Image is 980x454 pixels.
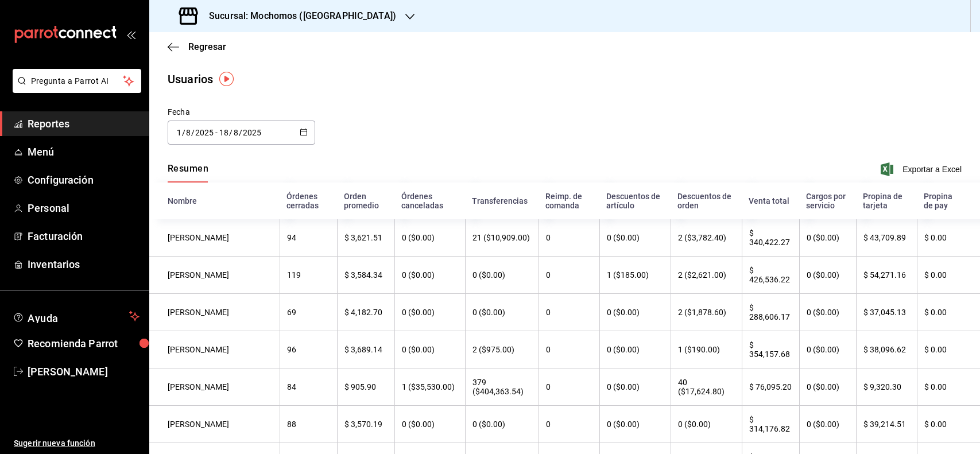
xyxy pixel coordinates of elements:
th: 0 ($0.00) [599,219,671,257]
th: Órdenes cerradas [280,183,337,219]
span: Recomienda Parrot [28,336,140,351]
th: 119 [280,257,337,294]
div: navigation tabs [168,163,208,183]
th: 40 ($17,624.80) [671,368,742,406]
th: 0 [539,406,599,443]
img: Tooltip marker [219,72,234,86]
th: Orden promedio [337,183,394,219]
th: $ 0.00 [917,331,980,368]
th: Descuentos de artículo [599,183,671,219]
th: Nombre [149,183,280,219]
th: 0 ($0.00) [394,257,465,294]
th: Transferencias [465,183,539,219]
th: $ 0.00 [917,368,980,406]
button: open_drawer_menu [126,30,135,39]
th: 88 [280,406,337,443]
th: $ 3,621.51 [337,219,394,257]
button: Pregunta a Parrot AI [13,69,141,93]
th: [PERSON_NAME] [149,331,280,368]
th: Reimp. de comanda [539,183,599,219]
th: 69 [280,294,337,331]
th: 1 ($185.00) [599,257,671,294]
th: 0 ($0.00) [799,294,856,331]
th: $ 38,096.62 [856,331,917,368]
th: [PERSON_NAME] [149,257,280,294]
th: $ 3,570.19 [337,406,394,443]
button: Resumen [168,163,208,183]
th: $ 43,709.89 [856,219,917,257]
input: Day [176,128,182,137]
th: 0 ($0.00) [799,257,856,294]
input: Month [233,128,239,137]
th: $ 288,606.17 [742,294,799,331]
th: [PERSON_NAME] [149,406,280,443]
th: [PERSON_NAME] [149,219,280,257]
th: 0 ($0.00) [394,294,465,331]
th: 2 ($3,782.40) [671,219,742,257]
th: 0 ($0.00) [799,406,856,443]
input: Month [185,128,191,137]
input: Day [219,128,229,137]
th: Descuentos de orden [671,183,742,219]
th: 0 ($0.00) [671,406,742,443]
button: Regresar [168,41,226,52]
span: / [239,128,242,137]
th: $ 3,689.14 [337,331,394,368]
th: 0 ($0.00) [394,331,465,368]
span: Facturación [28,228,140,244]
input: Year [242,128,262,137]
th: 1 ($35,530.00) [394,368,465,406]
span: - [215,128,218,137]
th: [PERSON_NAME] [149,368,280,406]
span: Inventarios [28,257,140,272]
th: Propina de tarjeta [856,183,917,219]
th: Cargos por servicio [799,183,856,219]
th: 21 ($10,909.00) [465,219,539,257]
span: Personal [28,200,140,216]
th: 2 ($975.00) [465,331,539,368]
div: Usuarios [168,71,213,88]
th: $ 905.90 [337,368,394,406]
th: 0 ($0.00) [394,219,465,257]
th: $ 39,214.51 [856,406,917,443]
span: Ayuda [28,309,125,323]
span: / [182,128,185,137]
span: / [191,128,195,137]
button: Exportar a Excel [883,162,962,176]
th: 2 ($2,621.00) [671,257,742,294]
th: $ 76,095.20 [742,368,799,406]
span: Reportes [28,116,140,131]
th: 379 ($404,363.54) [465,368,539,406]
th: 0 ($0.00) [465,294,539,331]
th: $ 0.00 [917,257,980,294]
span: [PERSON_NAME] [28,364,140,379]
span: Menú [28,144,140,160]
th: 0 ($0.00) [599,294,671,331]
th: $ 37,045.13 [856,294,917,331]
th: 1 ($190.00) [671,331,742,368]
th: $ 4,182.70 [337,294,394,331]
span: Regresar [188,41,226,52]
th: $ 3,584.34 [337,257,394,294]
th: 0 [539,368,599,406]
th: $ 0.00 [917,294,980,331]
th: 0 [539,294,599,331]
th: $ 9,320.30 [856,368,917,406]
th: 0 ($0.00) [465,257,539,294]
th: $ 314,176.82 [742,406,799,443]
th: 0 ($0.00) [599,368,671,406]
a: Pregunta a Parrot AI [8,83,141,95]
th: $ 340,422.27 [742,219,799,257]
th: 2 ($1,878.60) [671,294,742,331]
span: Sugerir nueva función [14,437,140,449]
th: 96 [280,331,337,368]
th: $ 0.00 [917,406,980,443]
span: / [229,128,233,137]
th: $ 0.00 [917,219,980,257]
th: 0 ($0.00) [799,331,856,368]
th: Propina de pay [917,183,980,219]
th: 84 [280,368,337,406]
th: 0 ($0.00) [394,406,465,443]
